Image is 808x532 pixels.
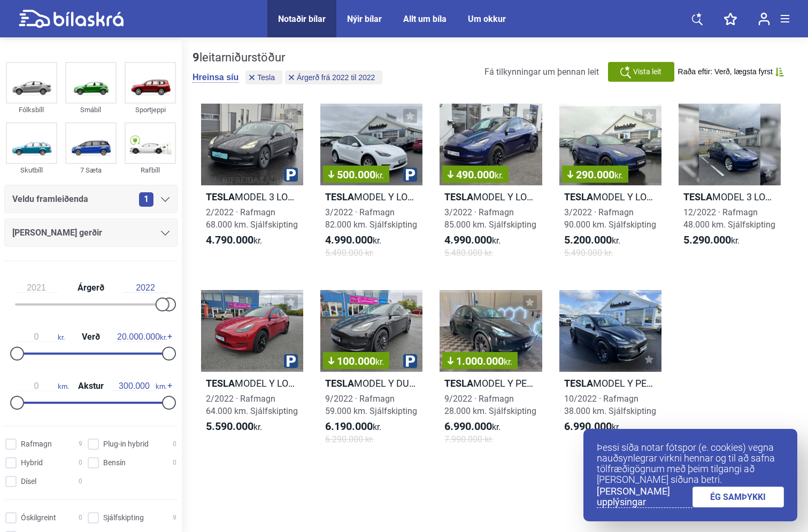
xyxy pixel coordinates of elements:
[75,284,107,292] span: Árgerð
[325,378,354,389] b: Tesla
[758,12,770,26] img: user-login.svg
[113,381,167,391] span: km.
[79,476,82,487] span: 0
[193,72,238,83] button: Hreinsa síu
[678,67,773,76] span: Raða eftir: Verð, lægsta fyrst
[347,14,382,24] a: Nýir bílar
[559,290,661,455] a: TeslaMODEL Y PERFORMANCE10/2022 · Rafmagn38.000 km. Sjálfskipting6.990.000kr.
[79,333,103,341] span: Verð
[79,439,82,450] span: 9
[173,457,176,468] span: 0
[504,357,512,367] span: kr.
[683,233,731,246] b: 5.290.000
[65,104,117,116] div: Smábíl
[325,420,373,433] b: 6.190.000
[559,104,661,269] a: 290.000kr.TeslaMODEL Y LONG RANGE3/2022 · Rafmagn90.000 km. Sjálfskipting5.200.000kr.5.490.000 kr.
[679,191,781,203] h2: MODEL 3 LONG RANGE
[79,512,82,523] span: 0
[564,394,656,416] span: 10/2022 · Rafmagn 38.000 km. Sjálfskipting
[403,14,447,24] a: Allt um bíla
[564,233,612,246] b: 5.200.000
[328,356,384,366] span: 100.000
[21,439,52,450] span: Rafmagn
[75,382,106,390] span: Akstur
[201,377,303,389] h2: MODEL Y LONG RANGE AWD
[325,234,381,247] span: kr.
[444,247,493,259] span: 5.480.000 kr.
[278,14,326,24] div: Notaðir bílar
[328,169,384,180] span: 500.000
[206,191,235,202] b: Tesla
[103,439,149,450] span: Plug-in hybrid
[139,192,153,207] span: 1
[403,354,417,368] img: parking.png
[206,420,262,433] span: kr.
[564,420,620,433] span: kr.
[12,225,102,240] span: [PERSON_NAME] gerðir
[325,433,374,445] span: 6.290.000 kr.
[21,457,43,468] span: Hybrid
[375,357,384,367] span: kr.
[448,169,503,180] span: 490.000
[125,104,176,116] div: Sportjeppi
[117,332,167,342] span: kr.
[320,104,422,269] a: 500.000kr.TeslaMODEL Y LONG RANGE3/2022 · Rafmagn82.000 km. Sjálfskipting4.990.000kr.5.490.000 kr.
[325,233,373,246] b: 4.990.000
[65,164,117,176] div: 7 Sæta
[597,486,692,508] a: [PERSON_NAME] upplýsingar
[206,420,253,433] b: 5.590.000
[440,104,542,269] a: 490.000kr.TeslaMODEL Y LONG RANGE3/2022 · Rafmagn85.000 km. Sjálfskipting4.990.000kr.5.480.000 kr.
[103,512,144,523] span: Sjálfskipting
[564,207,656,230] span: 3/2022 · Rafmagn 90.000 km. Sjálfskipting
[193,51,385,65] div: leitarniðurstöður
[444,378,473,389] b: Tesla
[206,394,298,416] span: 2/2022 · Rafmagn 64.000 km. Sjálfskipting
[320,191,422,203] h2: MODEL Y LONG RANGE
[257,74,275,81] span: Tesla
[564,247,613,259] span: 5.490.000 kr.
[21,512,56,523] span: Óskilgreint
[15,332,65,342] span: kr.
[206,207,298,230] span: 2/2022 · Rafmagn 68.000 km. Sjálfskipting
[201,290,303,455] a: TeslaMODEL Y LONG RANGE AWD2/2022 · Rafmagn64.000 km. Sjálfskipting5.590.000kr.
[403,168,417,182] img: parking.png
[79,457,82,468] span: 0
[440,377,542,389] h2: MODEL Y PERFORMANCE FSD
[495,170,503,181] span: kr.
[320,290,422,455] a: 100.000kr.TeslaMODEL Y DUAL MOTOR PERFORMANCE9/2022 · Rafmagn59.000 km. Sjálfskipting6.190.000kr....
[633,66,661,77] span: Vista leit
[559,377,661,389] h2: MODEL Y PERFORMANCE
[444,207,536,230] span: 3/2022 · Rafmagn 85.000 km. Sjálfskipting
[683,234,740,247] span: kr.
[444,420,501,433] span: kr.
[468,14,506,24] a: Um okkur
[245,71,282,84] button: Tesla
[444,234,501,247] span: kr.
[206,378,235,389] b: Tesla
[325,191,354,202] b: Tesla
[679,104,781,269] a: TeslaMODEL 3 LONG RANGE12/2022 · Rafmagn48.000 km. Sjálfskipting5.290.000kr.
[325,394,417,416] span: 9/2022 · Rafmagn 59.000 km. Sjálfskipting
[206,233,253,246] b: 4.790.000
[444,433,493,445] span: 7.990.000 kr.
[564,191,593,202] b: Tesla
[564,378,593,389] b: Tesla
[173,439,176,450] span: 0
[173,512,176,523] span: 9
[597,442,784,485] p: Þessi síða notar fótspor (e. cookies) vegna nauðsynlegrar virkni hennar og til að safna tölfræðig...
[125,164,176,176] div: Rafbíll
[201,104,303,269] a: TeslaMODEL 3 LONG RANGE AWD2/2022 · Rafmagn68.000 km. Sjálfskipting4.790.000kr.
[284,168,298,182] img: parking.png
[448,356,512,366] span: 1.000.000
[559,191,661,203] h2: MODEL Y LONG RANGE
[284,354,298,368] img: parking.png
[325,420,381,433] span: kr.
[444,191,473,202] b: Tesla
[444,394,536,416] span: 9/2022 · Rafmagn 28.000 km. Sjálfskipting
[21,476,36,487] span: Dísel
[193,51,199,64] b: 9
[444,420,492,433] b: 6.990.000
[567,169,623,180] span: 290.000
